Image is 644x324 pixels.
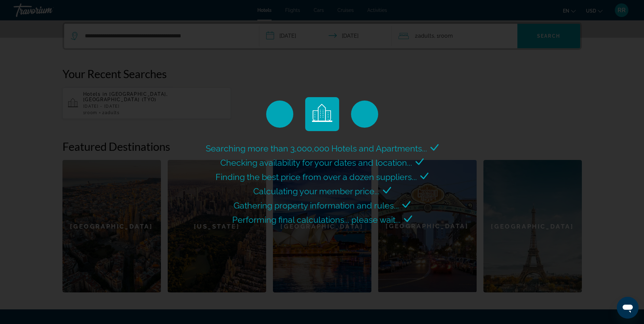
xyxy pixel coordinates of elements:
span: Gathering property information and rules... [234,200,399,211]
span: Searching more than 3,000,000 Hotels and Apartments... [206,143,427,154]
span: Performing final calculations... please wait... [232,215,401,225]
span: Checking availability for your dates and location... [220,158,412,168]
span: Calculating your member price... [253,186,380,196]
span: Finding the best price from over a dozen suppliers... [216,172,417,182]
iframe: Button to launch messaging window [617,297,639,319]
